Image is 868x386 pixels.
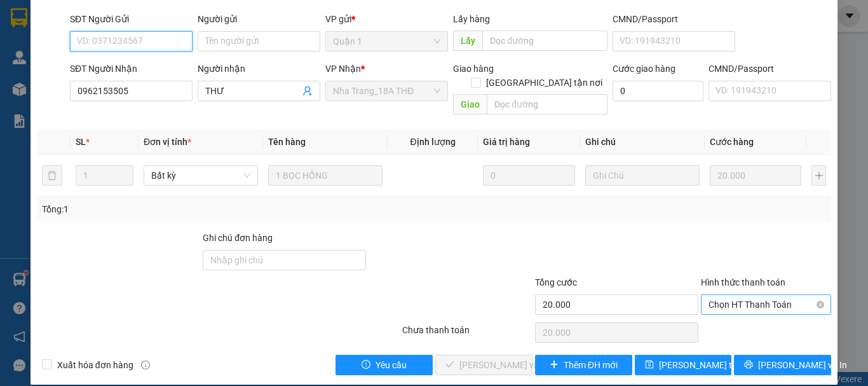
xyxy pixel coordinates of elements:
[585,165,700,186] input: Ghi Chú
[811,165,826,186] button: plus
[535,277,577,287] span: Tổng cước
[203,233,273,243] label: Ghi chú đơn hàng
[151,166,250,185] span: Bất kỳ
[701,277,785,287] label: Hình thức thanh toán
[435,355,532,375] button: check[PERSON_NAME] và Giao hàng
[52,358,139,372] span: Xuất hóa đơn hàng
[336,355,433,375] button: exclamation-circleYêu cầu
[645,360,654,370] span: save
[325,12,448,26] div: VP gửi
[710,137,754,147] span: Cước hàng
[817,301,824,308] span: close-circle
[483,165,574,186] input: 0
[483,137,530,147] span: Giá trị hàng
[758,358,847,372] span: [PERSON_NAME] và In
[203,250,366,270] input: Ghi chú đơn hàng
[744,360,753,370] span: printer
[613,12,735,26] div: CMND/Passport
[144,137,191,147] span: Đơn vị tính
[410,137,455,147] span: Định lượng
[734,355,831,375] button: printer[PERSON_NAME] và In
[710,165,801,186] input: 0
[453,94,487,114] span: Giao
[481,76,607,90] span: [GEOGRAPHIC_DATA] tận nơi
[709,295,824,314] span: Chọn HT Thanh Toán
[42,202,336,216] div: Tổng: 1
[482,31,607,51] input: Dọc đường
[635,355,732,375] button: save[PERSON_NAME] thay đổi
[302,86,313,96] span: user-add
[659,358,761,372] span: [PERSON_NAME] thay đổi
[198,62,320,76] div: Người nhận
[70,62,193,76] div: SĐT Người Nhận
[613,81,703,101] input: Cước giao hàng
[535,355,632,375] button: plusThêm ĐH mới
[564,358,618,372] span: Thêm ĐH mới
[70,12,193,26] div: SĐT Người Gửi
[580,130,705,155] th: Ghi chú
[487,94,607,114] input: Dọc đường
[613,64,675,74] label: Cước giao hàng
[453,64,494,74] span: Giao hàng
[333,81,440,100] span: Nha Trang_18A THĐ
[376,358,407,372] span: Yêu cầu
[198,12,320,26] div: Người gửi
[401,323,534,345] div: Chưa thanh toán
[709,62,831,76] div: CMND/Passport
[333,32,440,51] span: Quận 1
[268,137,306,147] span: Tên hàng
[550,360,559,370] span: plus
[325,64,361,74] span: VP Nhận
[453,14,490,24] span: Lấy hàng
[141,361,150,369] span: info-circle
[362,360,370,370] span: exclamation-circle
[268,165,383,186] input: VD: Bàn, Ghế
[42,165,62,186] button: delete
[76,137,86,147] span: SL
[453,31,482,51] span: Lấy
